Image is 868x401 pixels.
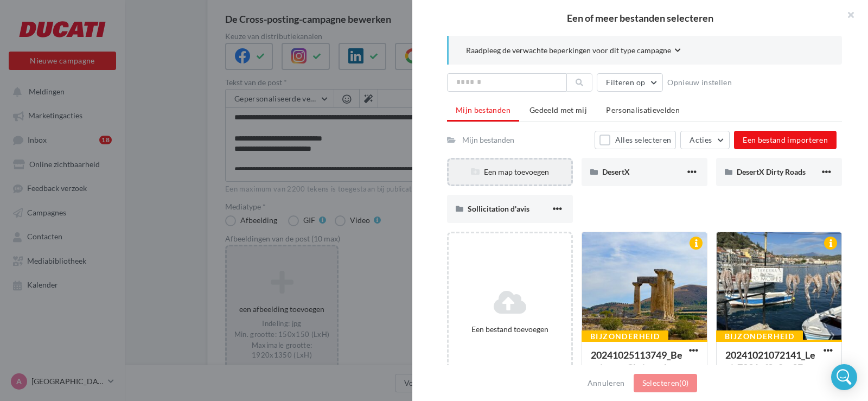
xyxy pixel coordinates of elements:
[449,167,571,177] div: Een map toevoegen
[456,105,510,114] span: Mijn bestanden
[466,44,681,58] button: Raadpleeg de verwachte beperkingen voor dit type campagne
[582,330,668,342] div: Bijzonderheid
[663,76,736,89] button: Opnieuw instellen
[595,131,676,149] button: Alles selecteren
[690,135,712,144] span: Acties
[743,135,828,144] span: Een bestand importeren
[430,13,851,23] h2: Een of meer bestanden selecteren
[462,135,514,145] div: Mijn bestanden
[453,324,567,335] div: Een bestand toevoegen
[529,105,587,114] span: Gedeeld met mij
[602,167,630,176] span: DesertX
[716,330,803,342] div: Bijzonderheid
[725,349,815,374] span: 20241021072141_Leni_7231ef3a8c_9EB60B6D75164808AE645672BA8CF88D_IMG_4526_2560x1440
[679,378,688,387] span: (0)
[737,167,806,176] span: DesertX Dirty Roads
[680,131,730,149] button: Acties
[583,377,629,390] button: Annuleren
[606,105,680,114] span: Personalisatievelden
[634,374,698,392] button: Selecteren(0)
[597,73,663,92] button: Filteren op
[468,204,529,213] span: Sollicitation d'avis
[591,349,682,374] span: 20241025113749_BernieampChristophe_48db5c6fc1_2EAD5A3699DE4575AED3A9A4EFB804D3_IMG_5248_1920x1440
[734,131,837,149] button: Een bestand importeren
[831,364,857,390] div: Open Intercom Messenger
[466,45,671,56] span: Raadpleeg de verwachte beperkingen voor dit type campagne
